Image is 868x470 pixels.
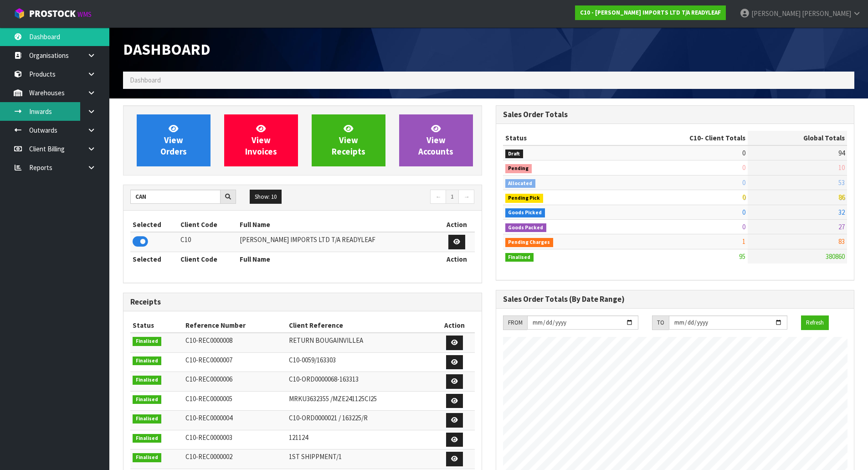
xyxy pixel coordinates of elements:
[312,114,385,166] a: ViewReceipts
[133,376,161,385] span: Finalised
[505,208,545,217] span: Goods Picked
[399,114,473,166] a: ViewAccounts
[123,40,211,59] span: Dashboard
[178,232,237,252] td: C10
[133,414,161,424] span: Finalised
[289,452,342,461] span: 1ST SHIPPMENT/1
[505,194,544,203] span: Pending Pick
[130,318,183,333] th: Status
[580,9,721,16] strong: C10 - [PERSON_NAME] IMPORTS LTD T/A READYLEAF
[742,163,745,172] span: 0
[133,395,161,404] span: Finalised
[439,217,475,232] th: Action
[133,356,161,366] span: Finalised
[748,131,847,145] th: Global Totals
[505,150,524,159] span: Draft
[185,452,232,461] span: C10-REC0000002
[458,190,474,204] a: →
[245,123,277,157] span: View Invoices
[838,193,845,201] span: 86
[503,131,617,145] th: Status
[130,252,178,266] th: Selected
[838,163,845,172] span: 10
[838,222,845,231] span: 27
[505,223,547,232] span: Goods Packed
[133,434,161,443] span: Finalised
[137,114,211,166] a: ViewOrders
[418,123,453,157] span: View Accounts
[185,394,232,403] span: C10-REC0000005
[289,356,336,364] span: C10-0059/163303
[185,336,232,345] span: C10-REC0000008
[652,315,669,330] div: TO
[575,5,726,20] a: C10 - [PERSON_NAME] IMPORTS LTD T/A READYLEAF
[309,190,475,206] nav: Page navigation
[742,149,745,157] span: 0
[237,217,439,232] th: Full Name
[237,232,439,252] td: [PERSON_NAME] IMPORTS LTD T/A READYLEAF
[446,190,459,204] a: 1
[289,433,308,442] span: 121124
[224,114,298,166] a: ViewInvoices
[435,318,475,333] th: Action
[185,375,232,383] span: C10-REC0000006
[802,9,851,18] span: [PERSON_NAME]
[742,193,745,201] span: 0
[133,453,161,462] span: Finalised
[178,217,237,232] th: Client Code
[742,222,745,231] span: 0
[838,237,845,246] span: 83
[689,134,701,142] span: C10
[616,131,748,145] th: - Client Totals
[742,178,745,187] span: 0
[130,76,161,84] span: Dashboard
[77,10,92,19] small: WMS
[801,315,829,330] button: Refresh
[160,123,187,157] span: View Orders
[237,252,439,266] th: Full Name
[505,253,534,262] span: Finalised
[742,237,745,246] span: 1
[503,110,847,119] h3: Sales Order Totals
[439,252,475,266] th: Action
[289,375,359,383] span: C10-ORD0000068-163313
[29,8,76,20] span: ProStock
[287,318,435,333] th: Client Reference
[183,318,287,333] th: Reference Number
[739,252,745,261] span: 95
[130,298,475,306] h3: Receipts
[505,179,536,188] span: Allocated
[503,315,527,330] div: FROM
[185,413,232,422] span: C10-REC0000004
[250,190,282,204] button: Show: 10
[289,413,368,422] span: C10-ORD0000021 / 163225/R
[430,190,446,204] a: ←
[185,433,232,442] span: C10-REC0000003
[178,252,237,266] th: Client Code
[14,8,25,19] img: cube-alt.png
[130,217,178,232] th: Selected
[503,295,847,304] h3: Sales Order Totals (By Date Range)
[838,149,845,157] span: 94
[826,252,845,261] span: 380860
[742,208,745,217] span: 0
[289,394,377,403] span: MRKU3632355 /MZE241125CI25
[505,238,554,247] span: Pending Charges
[838,178,845,187] span: 53
[838,208,845,217] span: 32
[133,337,161,346] span: Finalised
[505,164,532,173] span: Pending
[751,9,801,18] span: [PERSON_NAME]
[332,123,365,157] span: View Receipts
[185,356,232,364] span: C10-REC0000007
[130,190,221,204] input: Search clients
[289,336,363,345] span: RETURN BOUGAINVILLEA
